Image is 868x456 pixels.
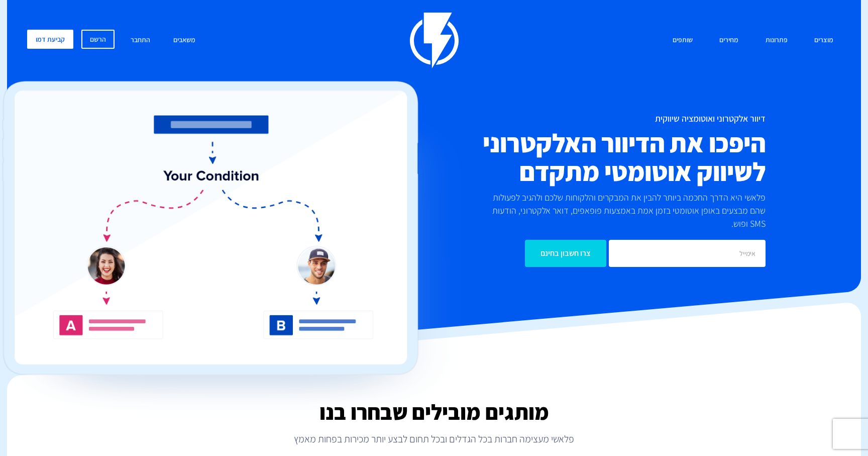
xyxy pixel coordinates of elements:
[7,432,861,446] p: פלאשי מעצימה חברות בכל הגדלים ובכל תחום לבצע יותר מכירות בפחות מאמץ
[7,400,861,424] h2: מותגים מובילים שבחרו בנו
[525,240,606,267] input: צרו חשבון בחינם
[609,240,766,267] input: אימייל
[476,191,766,230] p: פלאשי היא הדרך החכמה ביותר להבין את המבקרים והלקוחות שלכם ולהגיב לפעולות שהם מבצעים באופן אוטומטי...
[81,30,115,49] a: הרשם
[123,30,158,51] a: התחבר
[374,129,766,186] h2: היפכו את הדיוור האלקטרוני לשיווק אוטומטי מתקדם
[758,30,795,51] a: פתרונות
[712,30,746,51] a: מחירים
[166,30,203,51] a: משאבים
[807,30,841,51] a: מוצרים
[374,114,766,124] h1: דיוור אלקטרוני ואוטומציה שיווקית
[665,30,700,51] a: שותפים
[27,30,73,49] a: קביעת דמו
